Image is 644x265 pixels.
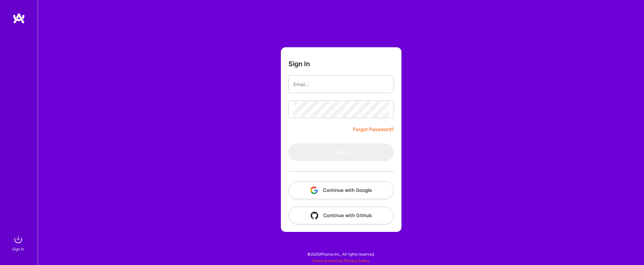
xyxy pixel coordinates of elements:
[353,126,394,133] a: Forgot Password?
[288,207,394,224] button: Continue with Github
[12,233,25,246] img: sign in
[13,233,25,252] a: sign inSign In
[13,13,25,24] img: logo
[288,181,394,199] button: Continue with Google
[288,60,310,68] h3: Sign In
[312,258,369,263] span: |
[293,76,389,92] input: Email...
[311,212,318,219] img: icon
[38,246,644,262] div: © 2025 ATeams Inc., All rights reserved.
[310,187,318,194] img: icon
[288,143,394,161] button: Sign In
[312,258,342,263] a: Terms of Service
[344,258,369,263] a: Privacy Policy
[12,246,24,252] div: Sign In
